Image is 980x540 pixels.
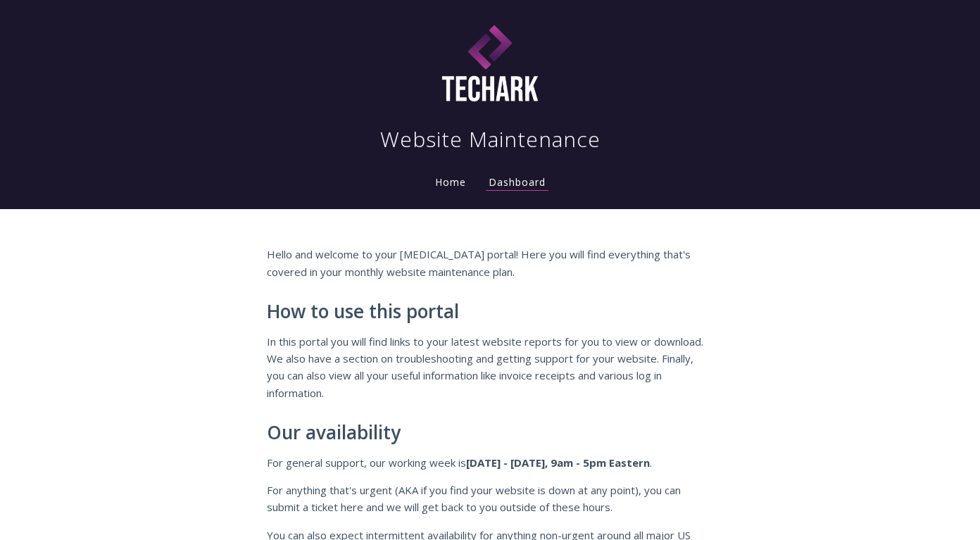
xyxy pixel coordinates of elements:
strong: [DATE] - [DATE], 9am - 5pm Eastern [466,456,650,470]
h2: Our availability [267,422,713,444]
h2: How to use this portal [267,301,713,322]
a: Home [432,175,469,189]
a: Dashboard [486,175,548,191]
p: In this portal you will find links to your latest website reports for you to view or download. We... [267,333,713,402]
h1: Website Maintenance [380,125,601,153]
p: For anything that's urgent (AKA if you find your website is down at any point), you can submit a ... [267,482,713,516]
p: For general support, our working week is . [267,454,713,471]
p: Hello and welcome to your [MEDICAL_DATA] portal! Here you will find everything that's covered in ... [267,246,713,280]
